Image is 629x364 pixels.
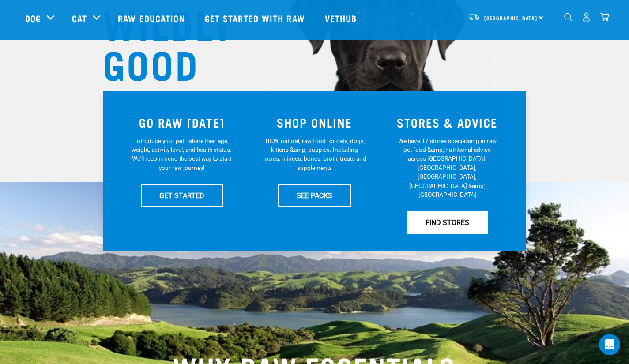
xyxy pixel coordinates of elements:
a: Vethub [316,0,368,36]
a: Raw Education [109,0,196,36]
p: Introduce your pet—share their age, weight, activity level, and health status. We'll recommend th... [130,136,234,173]
a: SEE PACKS [278,184,351,206]
h1: WILDLY GOOD NUTRITION [103,3,279,122]
a: Get started with Raw [196,0,316,36]
img: user.png [582,12,591,22]
a: FIND STORES [407,211,488,233]
img: van-moving.png [468,13,480,21]
h3: SHOP ONLINE [253,116,376,129]
img: home-icon-1@2x.png [564,13,573,21]
a: Dog [25,11,41,25]
h3: STORES & ADVICE [386,116,508,129]
p: We have 17 stores specialising in raw pet food &amp; nutritional advice across [GEOGRAPHIC_DATA],... [395,136,499,199]
img: home-icon@2x.png [600,12,609,22]
h3: GO RAW [DATE] [121,116,243,129]
div: Open Intercom Messenger [599,334,620,355]
span: [GEOGRAPHIC_DATA] [484,16,538,19]
a: Cat [72,11,87,25]
a: GET STARTED [141,184,223,206]
p: 100% natural, raw food for cats, dogs, kittens &amp; puppies. Including mixes, minces, bones, bro... [263,136,366,173]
